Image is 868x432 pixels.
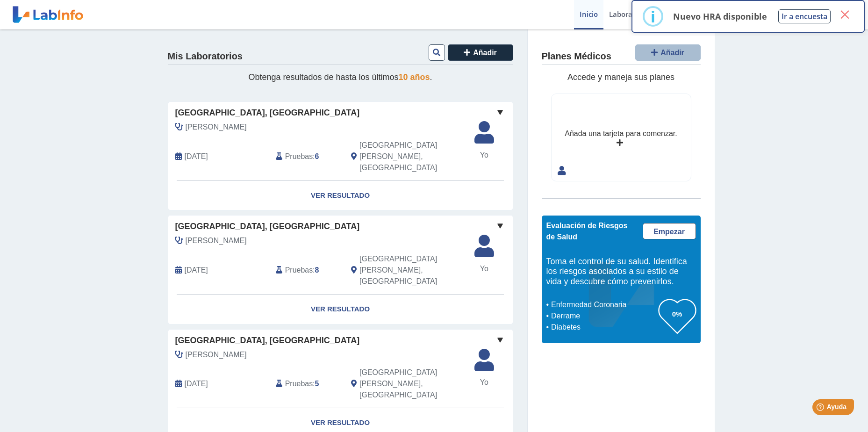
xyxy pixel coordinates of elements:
[651,8,655,25] div: i
[469,150,500,161] span: Yo
[285,151,313,162] span: Pruebas
[643,223,696,239] a: Empezar
[549,310,659,322] li: Derrame
[269,140,344,173] div: :
[473,49,497,57] span: Añadir
[549,299,659,310] li: Enfermedad Coronaria
[359,367,463,401] span: San Juan, PR
[660,49,684,57] span: Añadir
[315,266,319,274] b: 8
[785,396,858,422] iframe: Help widget launcher
[778,9,831,23] button: Ir a encuesta
[175,334,360,347] span: [GEOGRAPHIC_DATA], [GEOGRAPHIC_DATA]
[653,228,685,236] span: Empezar
[565,128,677,139] div: Añada una tarjeta para comenzar.
[542,51,611,62] h4: Planes Médicos
[399,72,430,82] span: 10 años
[635,44,701,61] button: Añadir
[168,295,513,324] a: Ver Resultado
[186,349,247,360] span: Rohena, Jorge
[186,235,247,246] span: Rohena, Jorge
[185,151,208,162] span: 2025-08-06
[469,377,500,388] span: Yo
[315,152,319,160] b: 6
[168,51,243,62] h4: Mis Laboratorios
[567,72,674,82] span: Accede y maneja sus planes
[285,265,313,276] span: Pruebas
[185,378,208,389] span: 2024-10-07
[359,140,463,173] span: San Juan, PR
[168,181,513,210] a: Ver Resultado
[359,253,463,287] span: San Juan, PR
[285,378,313,389] span: Pruebas
[673,11,767,22] p: Nuevo HRA disponible
[269,367,344,401] div: :
[469,263,500,274] span: Yo
[175,107,360,119] span: [GEOGRAPHIC_DATA], [GEOGRAPHIC_DATA]
[248,72,432,82] span: Obtenga resultados de hasta los últimos .
[659,308,696,320] h3: 0%
[546,222,628,241] span: Evaluación de Riesgos de Salud
[836,6,853,23] button: Close this dialog
[175,220,360,233] span: [GEOGRAPHIC_DATA], [GEOGRAPHIC_DATA]
[315,380,319,388] b: 5
[269,253,344,287] div: :
[549,322,659,333] li: Diabetes
[546,257,696,287] h5: Toma el control de su salud. Identifica los riesgos asociados a su estilo de vida y descubre cómo...
[185,265,208,276] span: 2025-01-29
[448,44,513,61] button: Añadir
[186,122,247,133] span: Rohena, Jorge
